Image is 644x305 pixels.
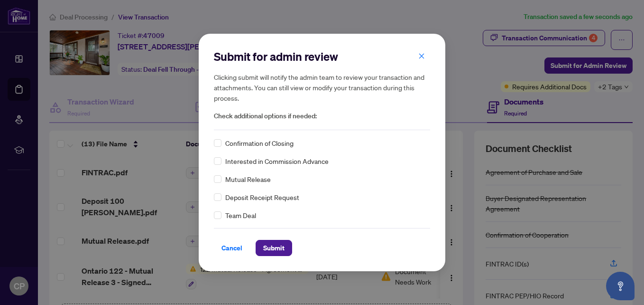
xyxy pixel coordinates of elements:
span: close [418,53,425,59]
h5: Clicking submit will notify the admin team to review your transaction and attachments. You can st... [214,72,430,103]
span: Check additional options if needed: [214,111,430,122]
span: Deposit Receipt Request [225,192,299,202]
button: Cancel [214,240,250,256]
button: Submit [256,240,292,256]
h2: Submit for admin review [214,49,430,64]
span: Confirmation of Closing [225,138,294,148]
span: Mutual Release [225,174,271,184]
button: Open asap [606,272,635,300]
span: Team Deal [225,210,256,220]
span: Interested in Commission Advance [225,156,329,166]
span: Cancel [221,240,242,256]
span: Submit [263,240,285,256]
